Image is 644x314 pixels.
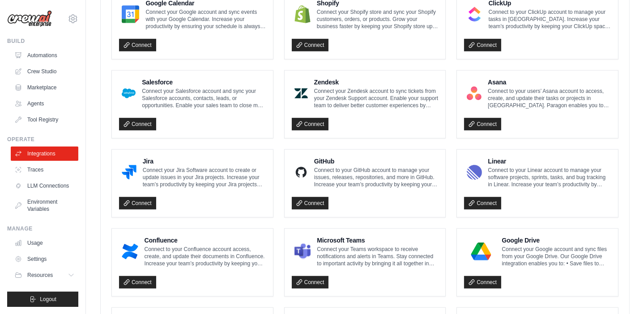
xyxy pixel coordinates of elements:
img: Confluence Logo [122,243,138,260]
p: Connect your Salesforce account and sync your Salesforce accounts, contacts, leads, or opportunit... [142,88,265,109]
a: Traces [11,163,78,177]
h4: Asana [488,78,611,87]
div: Manage [7,225,78,232]
img: Google Calendar Logo [122,5,139,23]
img: Jira Logo [122,163,136,181]
a: Integrations [11,147,78,161]
a: Connect [464,118,501,130]
img: ClickUp Logo [467,5,482,23]
a: Connect [292,118,329,130]
h4: Confluence [145,236,266,245]
div: Operate [7,136,78,143]
a: Connect [464,197,501,209]
button: Resources [11,268,78,282]
img: Google Drive Logo [467,243,495,260]
a: Usage [11,236,78,250]
h4: Microsoft Teams [317,236,438,245]
span: Resources [27,272,53,279]
h4: Zendesk [314,78,439,87]
a: Environment Variables [11,195,78,216]
a: Automations [11,48,78,63]
a: LLM Connections [11,179,78,193]
h4: Jira [143,157,266,166]
p: Connect your Google account and sync files from your Google Drive. Our Google Drive integration e... [502,246,611,267]
a: Connect [292,276,329,289]
button: Logout [7,292,78,307]
div: Build [7,38,78,45]
h4: Salesforce [142,78,265,87]
p: Connect your Zendesk account to sync tickets from your Zendesk Support account. Enable your suppo... [314,88,439,109]
img: GitHub Logo [294,163,308,181]
p: Connect your Jira Software account to create or update issues in your Jira projects. Increase you... [143,167,266,188]
span: Logout [40,296,56,303]
img: Salesforce Logo [122,84,136,102]
h4: Linear [488,157,611,166]
a: Crew Studio [11,64,78,79]
p: Connect your Google account and sync events with your Google Calendar. Increase your productivity... [145,8,265,30]
a: Connect [464,276,501,289]
img: Linear Logo [467,163,482,181]
p: Connect to your ClickUp account to manage your tasks in [GEOGRAPHIC_DATA]. Increase your team’s p... [489,8,611,30]
img: Microsoft Teams Logo [294,243,311,260]
a: Agents [11,96,78,111]
img: Shopify Logo [294,5,311,23]
p: Connect to your GitHub account to manage your issues, releases, repositories, and more in GitHub.... [314,167,439,188]
a: Connect [119,118,156,130]
a: Connect [292,39,329,51]
a: Settings [11,252,78,266]
a: Connect [119,197,156,209]
p: Connect to your Linear account to manage your software projects, sprints, tasks, and bug tracking... [488,167,611,188]
h4: GitHub [314,157,439,166]
h4: Google Drive [502,236,611,245]
img: Asana Logo [467,84,482,102]
img: Zendesk Logo [294,84,308,102]
p: Connect to your Confluence account access, create, and update their documents in Confluence. Incr... [145,246,266,267]
p: Connect your Shopify store and sync your Shopify customers, orders, or products. Grow your busine... [317,8,439,30]
a: Marketplace [11,80,78,95]
a: Connect [292,197,329,209]
p: Connect your Teams workspace to receive notifications and alerts in Teams. Stay connected to impo... [317,246,438,267]
a: Connect [464,39,501,51]
a: Connect [119,39,156,51]
p: Connect to your users’ Asana account to access, create, and update their tasks or projects in [GE... [488,88,611,109]
img: Logo [7,10,52,27]
a: Tool Registry [11,113,78,127]
a: Connect [119,276,156,289]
